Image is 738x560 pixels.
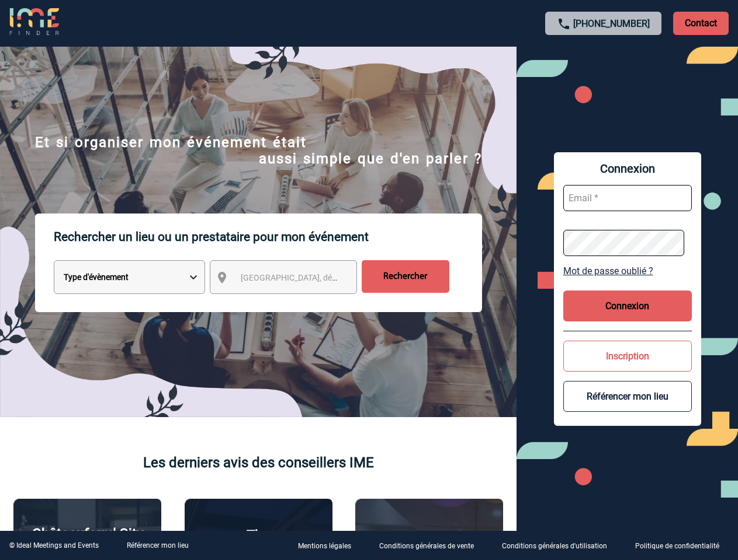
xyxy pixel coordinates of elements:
a: Mentions légales [289,540,370,551]
input: Email * [563,185,692,211]
p: Châteauform' City [GEOGRAPHIC_DATA] [20,526,155,558]
p: Conditions générales de vente [379,542,474,551]
p: Agence 2ISD [389,528,469,545]
a: Conditions générales de vente [370,540,493,551]
button: Connexion [563,290,692,321]
a: Conditions générales d'utilisation [493,540,626,551]
a: Référencer mon lieu [127,541,189,549]
p: Contact [673,12,729,35]
button: Référencer mon lieu [563,381,692,412]
a: [PHONE_NUMBER] [573,18,650,29]
span: Connexion [563,162,692,176]
p: Politique de confidentialité [635,542,719,551]
p: Rechercher un lieu ou un prestataire pour mon événement [54,213,482,260]
a: Politique de confidentialité [626,540,738,551]
button: Inscription [563,341,692,372]
input: Rechercher [362,260,449,293]
p: Conditions générales d'utilisation [502,542,607,551]
span: [GEOGRAPHIC_DATA], département, région... [241,273,403,282]
div: © Ideal Meetings and Events [9,541,99,549]
img: call-24-px.png [557,17,571,31]
a: Mot de passe oublié ? [563,265,692,276]
p: Mentions légales [298,542,351,551]
p: The [GEOGRAPHIC_DATA] [191,527,326,560]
